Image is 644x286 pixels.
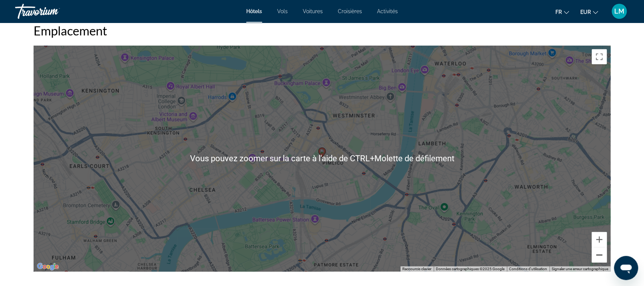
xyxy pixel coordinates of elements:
[555,6,569,17] button: Change language
[580,6,598,17] button: Change currency
[377,8,398,14] a: Activités
[592,248,607,263] button: Zoom arrière
[580,9,591,15] span: EUR
[552,267,608,271] a: Signaler une erreur cartographique
[592,49,607,64] button: Passer en plein écran
[555,9,562,15] span: fr
[35,262,60,272] a: Ouvrir cette zone dans Google Maps (dans une nouvelle fenêtre)
[34,23,610,38] h2: Emplacement
[614,8,624,15] span: LM
[246,8,262,14] a: Hôtels
[509,267,547,271] a: Conditions d'utilisation (s'ouvre dans un nouvel onglet)
[592,232,607,247] button: Zoom avant
[614,256,638,280] iframe: Bouton de lancement de la fenêtre de messagerie
[303,8,323,14] a: Voitures
[402,266,431,272] button: Raccourcis clavier
[338,8,362,14] a: Croisières
[609,3,629,19] button: User Menu
[35,262,60,272] img: Google
[277,8,288,14] a: Vols
[436,267,504,271] span: Données cartographiques ©2025 Google
[15,2,90,21] a: Travorium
